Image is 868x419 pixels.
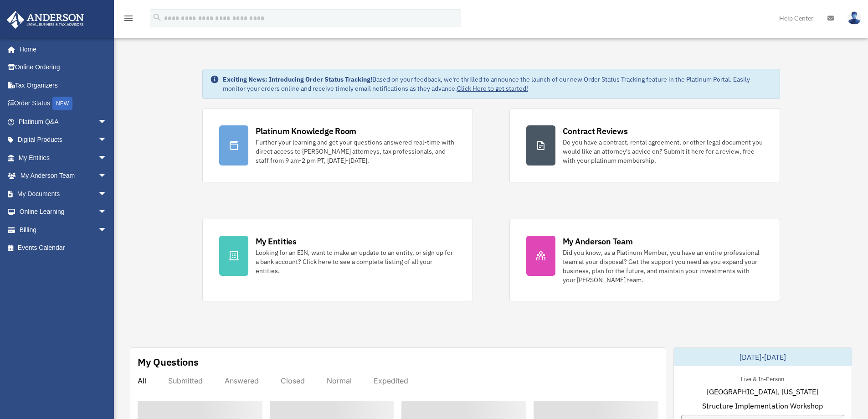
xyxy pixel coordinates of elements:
img: User Pic [847,11,861,25]
div: Do you have a contract, rental agreement, or other legal document you would like an attorney's ad... [563,138,763,165]
a: Platinum Knowledge Room Further your learning and get your questions answered real-time with dire... [202,109,473,182]
span: [GEOGRAPHIC_DATA], [US_STATE] [707,386,818,397]
div: Expedited [374,376,408,385]
a: Online Learningarrow_drop_down [6,203,121,221]
span: arrow_drop_down [98,221,116,239]
div: Platinum Knowledge Room [256,125,357,137]
a: Home [6,40,116,58]
div: Contract Reviews [563,125,628,137]
span: arrow_drop_down [98,203,116,222]
span: arrow_drop_down [98,131,116,150]
div: My Entities [256,236,297,247]
span: arrow_drop_down [98,113,116,131]
div: Looking for an EIN, want to make an update to an entity, or sign up for a bank account? Click her... [256,248,456,275]
strong: Exciting News: Introducing Order Status Tracking! [223,75,372,83]
span: arrow_drop_down [98,185,116,203]
a: My Documentsarrow_drop_down [6,185,121,203]
div: Based on your feedback, we're thrilled to announce the launch of our new Order Status Tracking fe... [223,75,772,93]
a: Online Ordering [6,58,121,77]
div: Submitted [168,376,203,385]
a: Order StatusNEW [6,94,121,113]
div: Live & In-Person [734,373,791,383]
div: All [138,376,146,385]
a: Digital Productsarrow_drop_down [6,131,121,149]
a: Billingarrow_drop_down [6,221,121,239]
span: Structure Implementation Workshop [702,400,823,411]
a: My Entitiesarrow_drop_down [6,149,121,167]
a: My Anderson Team Did you know, as a Platinum Member, you have an entire professional team at your... [509,219,780,301]
a: Tax Organizers [6,76,121,94]
a: My Entities Looking for an EIN, want to make an update to an entity, or sign up for a bank accoun... [202,219,473,301]
a: menu [123,16,134,24]
div: Answered [225,376,259,385]
div: Did you know, as a Platinum Member, you have an entire professional team at your disposal? Get th... [563,248,763,285]
span: arrow_drop_down [98,167,116,186]
i: search [152,12,162,22]
div: Normal [327,376,352,385]
div: Closed [281,376,305,385]
a: My Anderson Teamarrow_drop_down [6,167,121,185]
div: My Anderson Team [563,236,633,247]
a: Contract Reviews Do you have a contract, rental agreement, or other legal document you would like... [509,109,780,182]
img: Anderson Advisors Platinum Portal [4,11,87,29]
a: Events Calendar [6,239,121,257]
div: Further your learning and get your questions answered real-time with direct access to [PERSON_NAM... [256,138,456,165]
a: Click Here to get started! [457,84,528,93]
i: menu [123,13,134,24]
div: My Questions [138,355,199,369]
div: NEW [52,97,72,110]
a: Platinum Q&Aarrow_drop_down [6,113,121,131]
div: [DATE]-[DATE] [674,348,852,366]
span: arrow_drop_down [98,149,116,167]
